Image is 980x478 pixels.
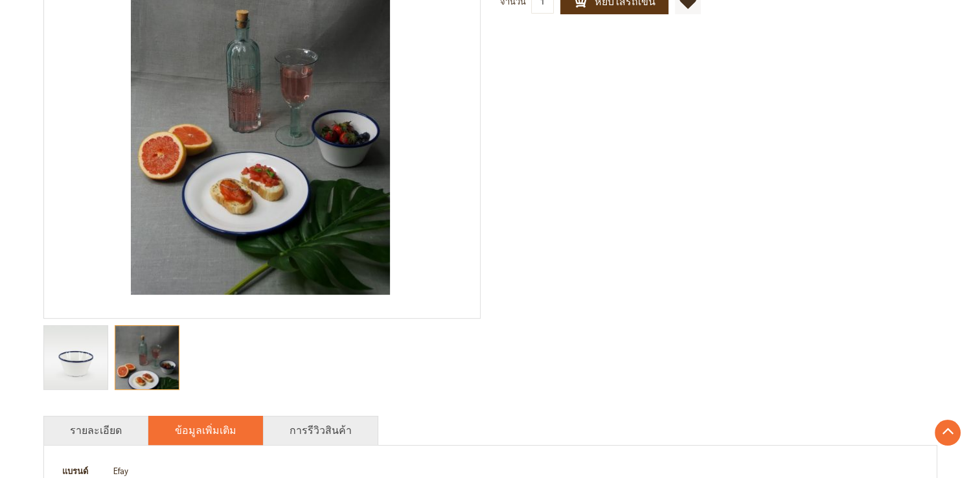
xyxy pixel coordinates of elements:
div: Audrey ถ้วยใส่อาหาร ขอบน้ำเงิน, ชุด 4 ชิ้น [43,319,115,396]
a: Go to Top [935,420,961,446]
a: การรีวิวสินค้า [290,422,352,438]
div: Audrey ถ้วยใส่อาหาร ขอบน้ำเงิน, ชุด 4 ชิ้น [115,319,179,396]
img: Audrey ถ้วยใส่อาหาร ขอบน้ำเงิน, ชุด 4 ชิ้น [44,326,108,389]
a: ข้อมูลเพิ่มเติม [175,422,236,438]
a: รายละเอียด [70,422,122,438]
